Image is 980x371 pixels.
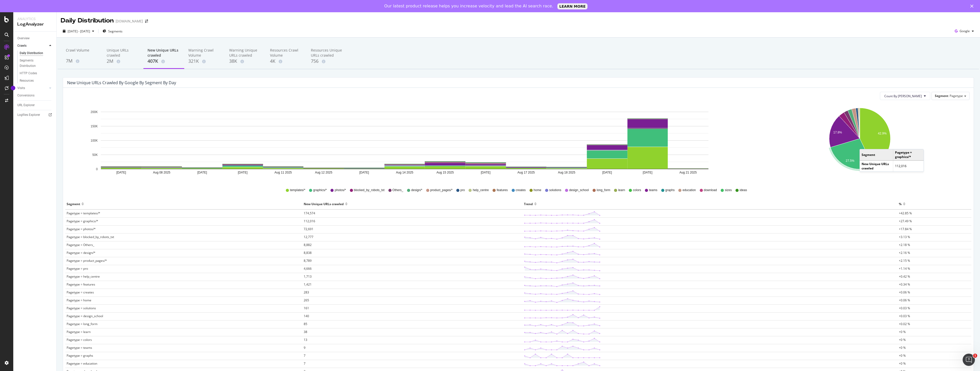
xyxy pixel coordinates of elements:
div: Close [970,5,975,8]
a: Daily Distribution [20,51,53,56]
span: +0.06 % [899,290,910,294]
span: templates/* [290,188,305,192]
span: Others_ [393,188,403,192]
text: Aug 21 2025 [679,171,697,174]
button: Google [953,27,976,35]
div: Warning Unique URLs crawled [229,48,262,58]
span: product_pages/* [430,188,452,192]
span: 1,421 [304,282,312,287]
div: Logfiles Explorer [17,112,40,118]
span: +17.84 % [899,227,912,231]
span: Pagetype = long_form [67,322,97,326]
div: 321K [188,58,221,65]
span: +0.03 % [899,306,910,310]
span: 8,882 [304,243,312,247]
span: Pagetype = teams [67,345,92,350]
text: [DATE] [643,171,653,174]
a: Visits [17,85,48,91]
span: 1,713 [304,274,312,279]
span: Pagetype = Others_ [67,243,94,247]
div: 7M [66,58,99,64]
button: Count By [PERSON_NAME] [880,92,930,100]
span: 72,691 [304,227,313,231]
div: Tooltip anchor [11,86,15,90]
span: +0 % [899,338,906,342]
text: Aug 12 2025 [315,171,332,174]
div: Daily Distribution [61,16,114,25]
span: solutions [549,188,561,192]
a: LEARN MORE [557,3,588,9]
span: 13 [304,338,307,342]
span: 8,838 [304,251,312,255]
span: 7 [304,361,305,366]
a: HTTP Codes [20,71,53,76]
span: blocked_by_robots_txt [354,188,385,192]
div: Unique URLs crawled [107,48,139,58]
span: colors [633,188,641,192]
div: Segments Distribution [20,58,48,69]
a: Crawls [17,43,48,48]
span: 283 [304,290,309,294]
div: Crawls [17,43,27,48]
div: Crawl Volume [66,48,99,57]
iframe: Intercom live chat [963,354,975,366]
div: Resources Unique URLs crawled [311,48,344,58]
text: [DATE] [359,171,369,174]
div: Segment [67,200,80,208]
span: 161 [304,306,309,310]
div: New Unique URLs crawled by google by Segment by Day [67,80,176,85]
span: help_centre [473,188,489,192]
span: graphics/* [313,188,327,192]
span: home [534,188,541,192]
text: Aug 18 2025 [558,171,575,174]
span: +0 % [899,353,906,358]
span: creates [516,188,526,192]
span: Pagetype = education [67,361,97,366]
span: Pagetype = solutions [67,306,96,310]
span: Pagetype = design_school [67,314,103,318]
span: +0 % [899,330,906,334]
text: 50K [92,153,98,157]
text: Aug 08 2025 [153,171,170,174]
text: [DATE] [238,171,248,174]
button: [DATE] - [DATE] [61,27,96,35]
span: +42.85 % [899,211,912,215]
text: [DATE] [602,171,612,174]
a: Segments Distribution [20,58,53,69]
span: +0.42 % [899,274,910,279]
span: Pagetype [950,94,963,98]
span: +0.06 % [899,298,910,302]
span: +27.49 % [899,219,912,223]
button: Segments [101,27,125,35]
span: Pagetype = home [67,298,91,302]
a: Conversions [17,93,53,98]
svg: A chart. [67,104,742,181]
text: 200K [91,110,98,114]
span: Pagetype = blocked_by_robots_txt [67,235,114,239]
text: 42.9% [878,132,886,135]
text: 0 [96,167,98,171]
span: Pagetype = photos/* [67,227,96,231]
span: education [682,188,696,192]
div: Trend [524,200,533,208]
div: HTTP Codes [20,71,37,76]
svg: A chart. [750,104,970,181]
a: URL Explorer [17,103,53,108]
span: +0 % [899,345,906,350]
span: 9 [304,345,305,350]
td: 112,016 [893,160,923,171]
span: +2.18 % [899,243,910,247]
span: +2.15 % [899,258,910,263]
span: Pagetype = pro [67,266,88,271]
span: Pagetype = creates [67,290,94,294]
span: 1 [973,354,977,358]
span: 38 [304,330,307,334]
span: Pagetype = colors [67,338,92,342]
span: design/* [411,188,422,192]
div: URL Explorer [17,103,35,108]
text: Aug 14 2025 [396,171,413,174]
span: 7 [304,353,305,358]
span: Count By Day [884,94,922,98]
text: [DATE] [481,171,491,174]
span: Pagetype = graphics/* [67,219,98,223]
